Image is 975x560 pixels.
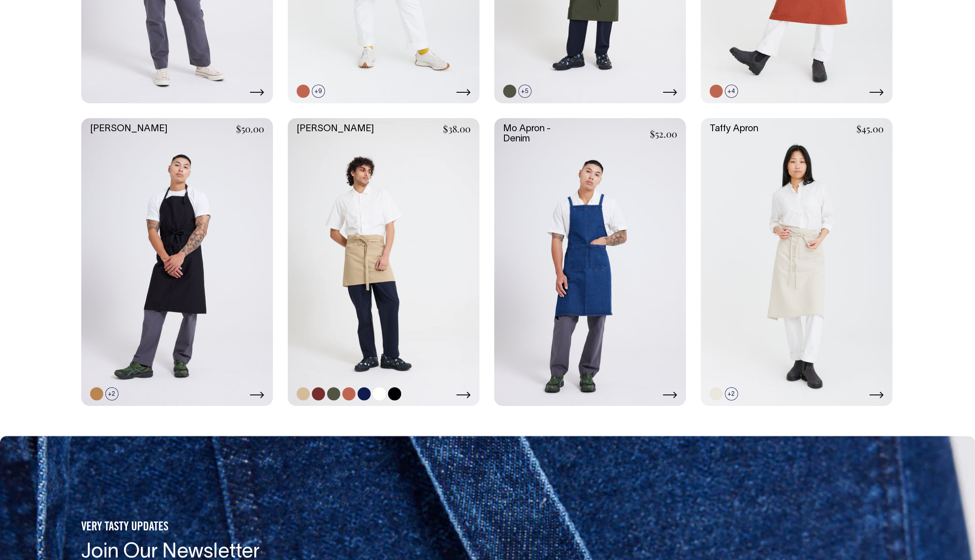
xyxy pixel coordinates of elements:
span: +2 [725,387,738,400]
span: +2 [105,387,118,400]
span: +9 [312,85,325,98]
h5: VERY TASTY UPDATES [81,520,325,535]
span: +4 [725,85,738,98]
span: +5 [518,85,532,98]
